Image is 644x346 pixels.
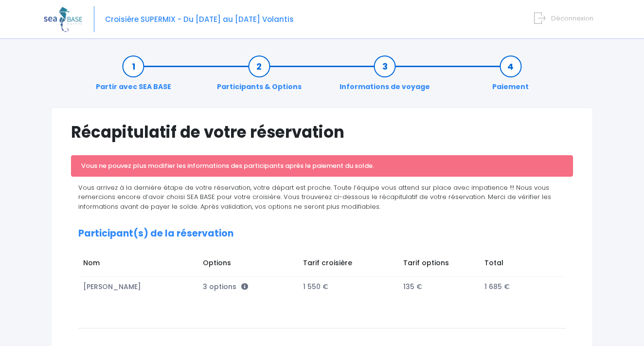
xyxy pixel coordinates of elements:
td: Nom [78,253,198,276]
td: 135 € [399,276,480,296]
td: 1 550 € [299,276,399,296]
td: Total [480,253,556,276]
span: 3 options [203,282,248,291]
a: Paiement [487,61,534,92]
span: Vous arrivez à la dernière étape de votre réservation, votre départ est proche. Toute l’équipe vo... [78,183,551,211]
span: Déconnexion [551,14,593,23]
td: 1 685 € [480,276,556,296]
a: Informations de voyage [335,61,435,92]
td: Options [198,253,299,276]
h1: Récapitulatif de votre réservation [71,123,573,142]
a: Participants & Options [212,61,306,92]
td: [PERSON_NAME] [78,276,198,296]
td: Tarif options [399,253,480,276]
span: Croisière SUPERMIX - Du [DATE] au [DATE] Volantis [105,14,294,24]
h2: Participant(s) de la réservation [78,228,566,239]
div: Vous ne pouvez plus modifier les informations des participants après le paiement du solde. [71,155,573,177]
td: Tarif croisière [299,253,399,276]
a: Partir avec SEA BASE [91,61,176,92]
